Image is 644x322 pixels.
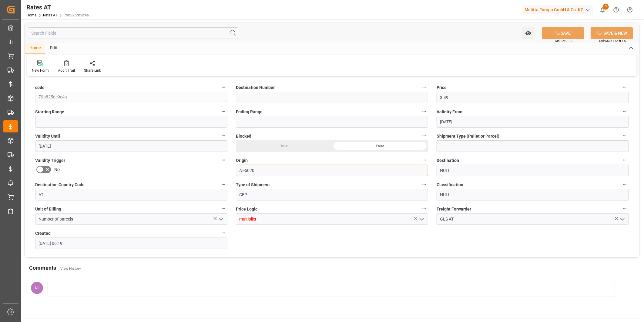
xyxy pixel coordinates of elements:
[236,157,248,164] span: Origin
[437,182,463,188] span: Classification
[35,133,60,139] span: Validity Until
[621,156,629,164] button: Destination
[216,214,225,224] button: open menu
[618,214,627,224] button: open menu
[35,84,45,91] span: code
[35,140,227,152] input: DD-MM-YYYY
[35,286,39,290] span: IJ
[609,3,623,17] button: Help Center
[220,108,227,115] button: Starting Range
[420,132,428,140] button: Blocked
[437,116,629,128] input: DD-MM-YYYY
[420,108,428,115] button: Ending Range
[522,27,535,39] button: open menu
[332,140,428,152] div: False
[35,109,64,115] span: Starting Range
[555,39,572,43] span: Ctrl/CMD + S
[437,109,462,115] span: Validity From
[437,133,499,139] span: Shipment Type (Pallet or Parcel)
[522,4,596,15] button: Melitta Europa GmbH & Co. KG
[60,266,81,271] a: View History
[35,238,227,249] input: DD-MM-YYYY HH:MM
[596,3,609,17] button: show 3 new notifications
[29,264,56,272] h2: Comments
[437,157,459,164] span: Destination
[599,39,626,43] span: Ctrl/CMD + Shift + S
[437,206,471,212] span: Freight Forwarder
[621,83,629,91] button: Price
[417,214,426,224] button: open menu
[236,109,263,115] span: Ending Range
[522,5,593,14] div: Melitta Europa GmbH & Co. KG
[43,13,57,17] a: Rates AT
[28,27,238,39] input: Search Fields
[420,180,428,188] button: Type of Shipment
[220,180,227,188] button: Destination Country Code
[420,156,428,164] button: Origin
[420,83,428,91] button: Destination Number
[54,166,60,173] span: No
[220,83,227,91] button: code
[236,84,275,91] span: Destination Number
[621,132,629,140] button: Shipment Type (Pallet or Parcel)
[621,205,629,213] button: Freight Forwarder
[220,229,227,237] button: Created
[32,68,49,73] div: New Form
[220,205,227,213] button: Unit of Billing
[35,182,85,188] span: Destination Country Code
[45,43,62,53] div: Edit
[437,84,447,91] span: Price
[236,133,251,139] span: Blocked
[35,92,227,103] textarea: 79b825dc9c4a
[35,230,51,237] span: Created
[35,157,65,164] span: Validity Trigger
[542,27,584,39] button: SAVE
[236,140,332,152] div: True
[420,205,428,213] button: Price Logic
[220,156,227,164] button: Validity Trigger
[84,68,101,73] div: Share Link
[25,43,45,53] div: Home
[591,27,633,39] button: SAVE & NEW
[621,180,629,188] button: Classification
[35,206,61,212] span: Unit of Billing
[220,132,227,140] button: Validity Until
[621,108,629,115] button: Validity From
[26,13,36,17] a: Home
[26,3,89,12] div: Rates AT
[236,206,257,212] span: Price Logic
[236,182,270,188] span: Type of Shipment
[603,4,609,10] span: 3
[58,68,75,73] div: Audit Trail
